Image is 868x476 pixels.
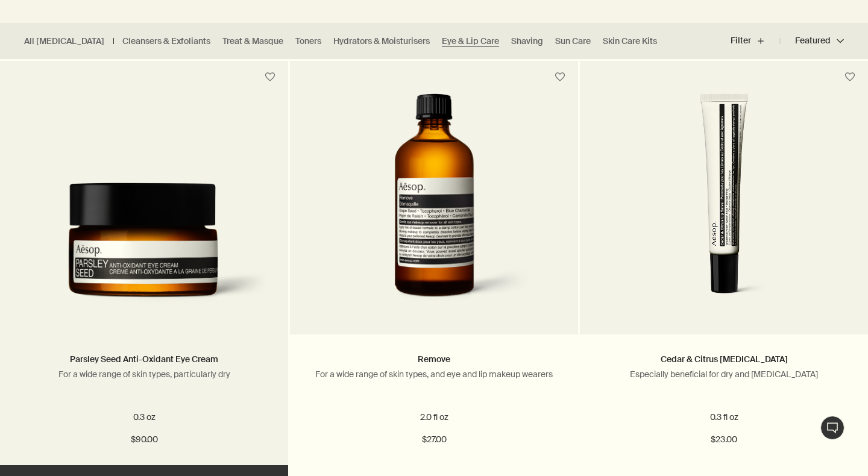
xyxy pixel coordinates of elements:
p: For a wide range of skin types, and eye and lip makeup wearers [308,369,560,380]
a: Treat & Masque [222,36,283,47]
button: Filter [731,27,780,55]
a: Sun Care [555,36,591,47]
button: Live Assistance [820,416,844,440]
a: Cedar & Citrus Lip Salve [580,93,868,334]
span: $90.00 [131,433,158,447]
a: Toners [295,36,321,47]
a: Parsley Seed Anti-Oxidant Eye Cream [70,354,218,365]
a: Cleansers & Exfoliants [122,36,210,47]
a: Shaving [511,36,543,47]
button: Save to cabinet [839,66,861,88]
a: Remove [418,354,450,365]
img: Aesop’s Remove, a gentle oil cleanser to remove eye makeup daily. Enhanced with Tocopherol and Bl... [324,93,543,316]
img: Cedar & Citrus Lip Salve [610,93,838,316]
span: $27.00 [422,433,447,447]
a: Eye & Lip Care [442,36,499,47]
a: Hydrators & Moisturisers [333,36,430,47]
span: $23.00 [711,433,737,447]
button: Save to cabinet [549,66,571,88]
button: Save to cabinet [259,66,281,88]
p: For a wide range of skin types, particularly dry [18,369,270,380]
a: Skin Care Kits [603,36,657,47]
button: Featured [780,27,844,55]
a: Cedar & Citrus [MEDICAL_DATA] [661,354,788,365]
img: Parsley Seed Anti-Oxidant Eye Cream in amber glass jar [18,183,270,316]
p: Especially beneficial for dry and [MEDICAL_DATA] [598,369,850,380]
a: Aesop’s Remove, a gentle oil cleanser to remove eye makeup daily. Enhanced with Tocopherol and Bl... [290,93,578,334]
a: All [MEDICAL_DATA] [24,36,104,47]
